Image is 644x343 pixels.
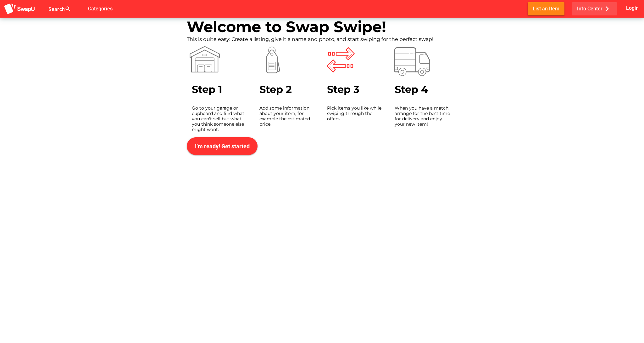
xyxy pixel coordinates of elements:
[528,2,564,15] button: List an Item
[88,3,113,14] span: Categories
[254,100,322,132] div: Add some information about your item, for example the estimated price.
[254,43,290,78] img: icons8-price-tag%201.svg
[602,4,612,14] i: chevron_right
[254,78,322,100] div: Step 2
[577,3,612,14] span: Info Center
[322,78,390,100] div: Step 3
[79,5,86,13] i: false
[187,100,254,137] div: Go to your garage or cupboard and find what you can't sell but what you think someone else might ...
[572,2,617,15] button: Info Center
[187,36,457,43] div: This is quite easy: Create a listing, give it a name and photo, and start swiping for the perfect...
[390,100,457,132] div: When you have a match, arrange for the best time for delivery and enjoy your new item!
[187,18,457,36] div: Welcome to Swap Swipe!
[394,47,430,76] img: Vector%20(1).svg
[4,3,35,15] img: aSD8y5uGLpzPJLYTcYcjNu3laj1c05W5KWf0Ds+Za8uybjssssuu+yyyy677LKX2n+PWMSDJ9a87AAAAABJRU5ErkJggg==
[187,137,258,155] button: I’m ready! Get started
[390,78,457,100] div: Step 4
[187,43,223,78] img: icons8-warehouse%201.svg
[195,143,250,150] span: I’m ready! Get started
[327,47,355,72] img: Vector.svg
[626,4,639,12] span: Login
[187,78,254,100] div: Step 1
[625,2,640,14] button: Login
[533,4,559,13] span: List an Item
[83,2,118,15] button: Categories
[83,5,118,11] a: Categories
[322,100,390,127] div: Pick items you like while swiping through the offers.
